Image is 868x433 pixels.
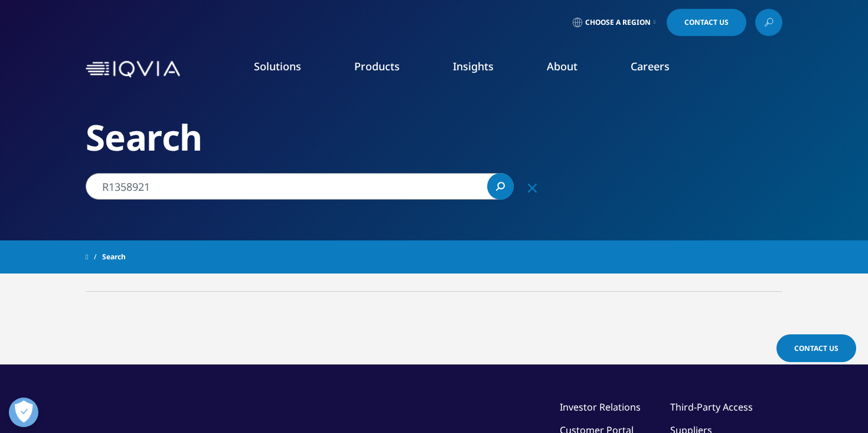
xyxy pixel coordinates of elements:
a: Search [487,173,514,200]
div: Clear [518,173,546,201]
span: Contact Us [684,19,729,26]
svg: Search [496,182,505,191]
a: Investor Relations [560,401,641,414]
a: Third-Party Access [670,401,753,414]
a: Contact Us [667,9,746,36]
button: Open Preferences [9,398,38,427]
a: Contact Us [776,334,856,362]
input: Search [86,173,514,200]
h2: Search [86,115,782,159]
a: About [547,59,577,73]
a: Solutions [254,59,301,73]
nav: Primary [185,41,782,97]
img: IQVIA Healthcare Information Technology and Pharma Clinical Research Company [86,61,180,78]
a: Products [354,59,400,73]
span: Choose a Region [585,18,651,27]
span: Contact Us [794,343,838,353]
span: Search [102,246,126,268]
a: Careers [631,59,670,73]
a: Insights [453,59,494,73]
svg: Clear [528,184,537,193]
